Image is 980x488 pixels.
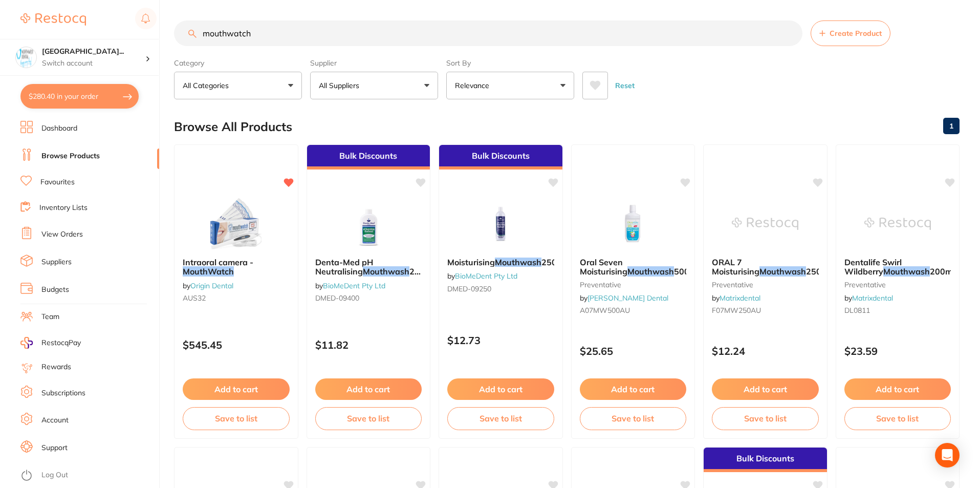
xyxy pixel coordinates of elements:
[41,415,69,426] a: Account
[310,72,438,99] button: All Suppliers
[447,407,554,430] button: Save to list
[315,258,422,277] b: Denta-Med pH Neutralising Mouthwash 250ml Bottle
[580,258,687,277] b: Oral Seven Moisturising Mouthwash 500ml
[40,177,75,187] a: Favourites
[712,378,819,400] button: Add to cart
[720,293,760,303] a: Matrixdental
[712,257,759,277] span: ORAL 7 Moisturising
[541,257,569,267] span: 250mL
[447,378,554,400] button: Add to cart
[844,281,951,289] small: preventative
[712,407,819,430] button: Save to list
[41,257,72,267] a: Suppliers
[20,84,139,109] button: $280.40 in your order
[712,306,761,315] span: F07MW250AU
[446,58,574,68] label: Sort By
[363,266,409,277] em: Mouthwash
[319,80,363,91] p: All Suppliers
[580,407,687,430] button: Save to list
[732,198,798,249] img: ORAL 7 Moisturising Mouthwash 250ml
[806,266,831,277] span: 250ml
[183,407,290,430] button: Save to list
[174,72,302,99] button: All Categories
[42,47,145,57] h4: North West Dental Wynyard
[447,284,491,293] span: DMED-09250
[174,58,302,68] label: Category
[467,198,534,249] img: Moisturising Mouthwash 250mL
[580,257,627,277] span: Oral Seven Moisturising
[174,120,292,134] h2: Browse All Products
[20,337,81,349] a: RestocqPay
[39,203,88,213] a: Inventory Lists
[447,258,554,267] b: Moisturising Mouthwash 250mL
[852,293,893,303] a: Matrixdental
[612,72,638,99] button: Reset
[864,198,931,249] img: Dentalife Swirl Wildberry Mouthwash 200ml
[580,281,687,289] small: preventative
[41,312,59,322] a: Team
[315,257,373,277] span: Denta-Med pH Neutralising
[315,281,385,290] span: by
[844,407,951,430] button: Save to list
[315,339,422,351] p: $11.82
[183,80,233,91] p: All Categories
[315,293,359,303] span: DMED-09400
[935,443,960,468] div: Open Intercom Messenger
[580,345,687,357] p: $25.65
[183,293,206,303] span: AUS32
[20,13,86,26] img: Restocq Logo
[712,293,760,303] span: by
[844,258,951,277] b: Dentalife Swirl Wildberry Mouthwash 200ml
[447,257,495,267] span: Moisturising
[41,285,69,295] a: Budgets
[20,468,156,484] button: Log Out
[315,407,422,430] button: Save to list
[183,258,290,277] b: Intraoral camera - MouthWatch
[307,145,430,169] div: Bulk Discounts
[41,338,81,348] span: RestocqPay
[41,362,71,372] a: Rewards
[16,47,36,68] img: North West Dental Wynyard
[190,281,233,290] a: Origin Dental
[203,198,269,249] img: Intraoral camera - MouthWatch
[580,378,687,400] button: Add to cart
[183,339,290,351] p: $545.45
[42,58,145,69] p: Switch account
[883,266,930,277] em: Mouthwash
[41,470,68,480] a: Log Out
[41,229,83,240] a: View Orders
[580,306,630,315] span: A07MW500AU
[930,266,954,277] span: 200ml
[712,258,819,277] b: ORAL 7 Moisturising Mouthwash 250ml
[712,345,819,357] p: $12.24
[183,378,290,400] button: Add to cart
[844,293,893,303] span: by
[712,281,819,289] small: preventative
[844,306,870,315] span: DL0811
[41,443,68,453] a: Support
[335,198,402,249] img: Denta-Med pH Neutralising Mouthwash 250ml Bottle
[41,388,85,398] a: Subscriptions
[844,257,902,277] span: Dentalife Swirl Wildberry
[759,266,806,277] em: Mouthwash
[844,345,951,357] p: $23.59
[587,293,668,303] a: [PERSON_NAME] Dental
[41,151,100,161] a: Browse Products
[20,337,33,349] img: RestocqPay
[310,58,438,68] label: Supplier
[811,20,890,46] button: Create Product
[20,8,86,31] a: Restocq Logo
[174,20,802,46] input: Search Products
[943,116,960,136] a: 1
[830,29,882,37] span: Create Product
[323,281,385,290] a: BioMeDent Pty Ltd
[315,378,422,400] button: Add to cart
[183,266,234,277] em: MouthWatch
[674,266,699,277] span: 500ml
[600,198,666,249] img: Oral Seven Moisturising Mouthwash 500ml
[439,145,562,169] div: Bulk Discounts
[315,266,434,286] span: 250ml Bottle
[455,271,517,281] a: BioMeDent Pty Ltd
[580,293,668,303] span: by
[183,281,233,290] span: by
